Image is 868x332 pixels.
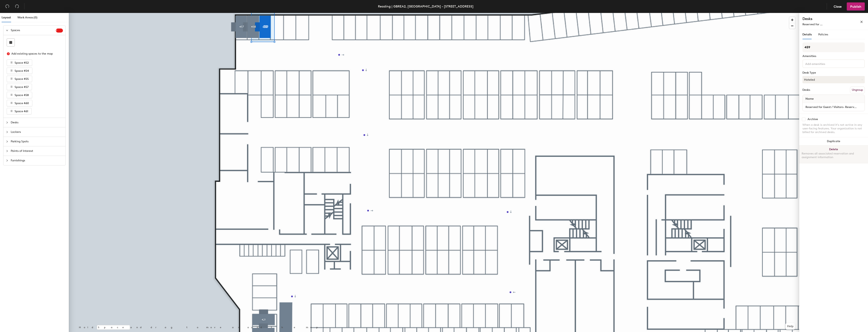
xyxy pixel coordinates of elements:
[802,88,810,92] div: Desks
[802,16,847,21] h4: Desks
[11,127,63,137] span: Lockers
[15,77,29,81] span: Space 455
[7,92,32,98] button: Space 458
[802,23,822,26] span: Reserved for ...
[802,152,866,159] div: Removes all associated reservation and assignment information
[7,59,32,66] button: Space 452
[11,26,56,35] span: Spaces
[818,33,828,36] span: Policies
[3,2,11,11] button: Undo (⌘ + Z)
[799,137,868,145] button: Duplicate
[11,146,63,156] span: Points of Interest
[15,69,29,73] span: Space 454
[6,159,8,162] span: collapsed
[11,52,59,56] div: Add existing spaces to the map
[56,29,63,32] span: 7
[799,145,868,163] button: DeleteRemoves all associated reservation and assignment information
[11,137,63,146] span: Parking Spots
[850,5,861,8] span: Publish
[6,140,8,143] span: collapsed
[17,16,37,19] span: Work Areas (0)
[15,93,29,97] span: Space 458
[13,2,21,11] button: Redo (⌘ + ⇧ + Z)
[378,4,473,9] div: Reading | GBREA2, [GEOGRAPHIC_DATA] - [STREET_ADDRESS]
[802,76,865,83] button: Hoteled
[808,118,818,121] div: Archive
[7,84,32,90] button: Space 457
[11,156,63,165] span: Furnishings
[802,33,812,36] span: Details
[785,323,795,330] button: Help
[56,29,63,33] sup: 7
[860,20,863,23] span: close
[847,2,865,11] button: Publish
[6,29,8,32] span: expanded
[15,85,29,89] span: Space 457
[15,110,28,113] span: Space 461
[11,118,63,127] span: Desks
[830,2,845,11] button: Close
[834,5,842,8] span: Close
[5,4,9,8] span: undo
[802,123,865,134] div: When a desk is archived it's not active in any user-facing features. Your organization is not bil...
[6,150,8,152] span: collapsed
[7,52,10,55] span: close-circle
[15,61,29,64] span: Space 452
[802,55,865,58] div: Amenities
[803,104,864,110] input: Unnamed desk
[7,100,32,106] button: Space 460
[7,76,32,82] button: Space 455
[850,87,865,93] button: Ungroup
[804,61,841,66] input: Add amenities
[7,108,32,114] button: Space 461
[7,68,32,74] button: Space 454
[6,121,8,124] span: collapsed
[803,95,816,103] span: Name
[6,131,8,133] span: collapsed
[15,102,29,105] span: Space 460
[802,71,865,74] div: Desk Type
[2,16,11,19] span: Layout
